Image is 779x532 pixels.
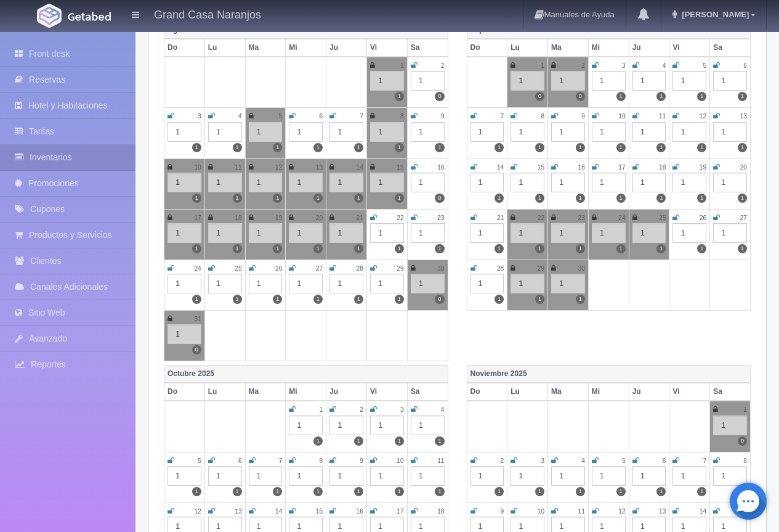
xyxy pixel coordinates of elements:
[578,265,585,272] small: 30
[233,143,242,152] label: 1
[672,71,706,91] div: 1
[357,164,363,171] small: 14
[397,265,403,272] small: 29
[441,406,445,413] small: 4
[198,457,201,464] small: 5
[713,71,747,91] div: 1
[400,406,404,413] small: 3
[632,71,666,91] div: 1
[538,164,544,171] small: 15
[275,508,282,515] small: 14
[204,39,245,57] th: Lu
[354,487,363,496] label: 1
[319,113,323,120] small: 6
[700,164,706,171] small: 19
[576,244,585,253] label: 1
[494,295,504,304] label: 1
[289,466,323,486] div: 1
[208,223,242,243] div: 1
[313,194,323,203] label: 1
[435,143,444,152] label: 1
[656,92,666,101] label: 1
[738,92,747,101] label: 1
[370,122,404,142] div: 1
[435,194,444,203] label: 0
[395,143,404,152] label: 1
[470,122,504,142] div: 1
[437,508,444,515] small: 18
[273,295,282,304] label: 1
[194,508,201,515] small: 12
[713,415,747,435] div: 1
[164,39,205,57] th: Do
[618,164,625,171] small: 17
[235,164,241,171] small: 11
[357,265,363,272] small: 28
[316,164,323,171] small: 13
[743,406,747,413] small: 1
[289,173,323,192] div: 1
[578,164,585,171] small: 16
[194,265,201,272] small: 24
[275,164,282,171] small: 12
[618,215,625,221] small: 24
[194,215,201,221] small: 17
[360,457,363,464] small: 9
[411,466,445,486] div: 1
[407,383,448,401] th: Sa
[233,244,242,253] label: 1
[370,173,404,192] div: 1
[578,215,585,221] small: 23
[467,366,751,383] th: Noviembre 2025
[494,194,504,203] label: 1
[435,295,444,304] label: 0
[313,436,323,446] label: 1
[743,62,747,69] small: 6
[470,223,504,243] div: 1
[470,466,504,486] div: 1
[738,436,747,446] label: 0
[395,295,404,304] label: 1
[738,244,747,253] label: 1
[357,508,363,515] small: 16
[541,113,544,120] small: 8
[313,244,323,253] label: 1
[395,194,404,203] label: 1
[576,194,585,203] label: 1
[535,194,544,203] label: 1
[395,487,404,496] label: 1
[616,92,626,101] label: 1
[397,164,403,171] small: 15
[511,274,544,293] div: 1
[192,295,201,304] label: 1
[548,383,589,401] th: Ma
[437,164,444,171] small: 16
[192,345,201,354] label: 0
[354,295,363,304] label: 1
[470,274,504,293] div: 1
[494,244,504,253] label: 1
[411,71,445,91] div: 1
[713,122,747,142] div: 1
[576,295,585,304] label: 1
[507,39,548,57] th: Lu
[629,383,669,401] th: Ju
[400,62,404,69] small: 1
[198,113,201,120] small: 3
[208,122,242,142] div: 1
[576,143,585,152] label: 1
[289,415,323,435] div: 1
[194,164,201,171] small: 10
[168,122,201,142] div: 1
[470,173,504,192] div: 1
[437,215,444,221] small: 23
[551,71,585,91] div: 1
[168,223,201,243] div: 1
[400,113,404,120] small: 8
[578,508,585,515] small: 11
[551,173,585,192] div: 1
[663,62,666,69] small: 4
[629,39,669,57] th: Ju
[538,215,544,221] small: 22
[548,39,589,57] th: Ma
